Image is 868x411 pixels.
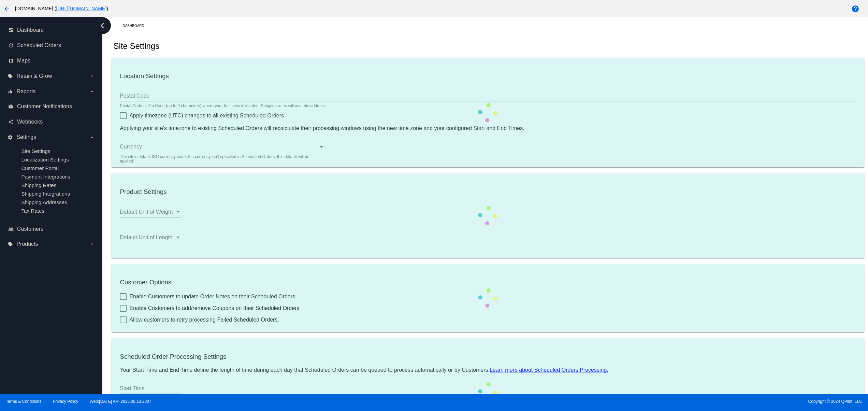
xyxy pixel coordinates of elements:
[21,165,59,171] a: Customer Portal
[90,399,151,404] a: Web:[DATE] API:2025.08.13.2007
[16,88,35,95] span: Reports
[8,116,95,127] a: share Webhooks
[8,25,95,36] a: dashboard Dashboard
[17,103,72,110] span: Customer Notifications
[21,191,70,197] a: Shipping Integrations
[17,119,43,125] span: Webhooks
[8,226,14,232] i: people_outline
[53,399,78,404] a: Privacy Policy
[15,6,108,11] span: [DOMAIN_NAME] ( )
[21,148,50,154] a: Site Settings
[122,20,150,31] a: Dashboard
[21,174,70,180] a: Payment Integrations
[440,399,862,404] span: Copyright © 2024 QPilot, LLC
[8,55,95,66] a: map Maps
[6,399,41,404] a: Terms & Conditions
[8,101,95,112] a: email Customer Notifications
[21,182,56,188] a: Shipping Rates
[16,241,38,247] span: Products
[8,27,14,33] i: dashboard
[113,41,159,51] h2: Site Settings
[89,134,95,140] i: arrow_drop_down
[8,134,13,140] i: settings
[8,241,13,247] i: local_offer
[89,89,95,94] i: arrow_drop_down
[17,58,30,64] span: Maps
[17,27,44,33] span: Dashboard
[8,104,14,109] i: email
[56,6,106,11] a: [URL][DOMAIN_NAME]
[21,157,69,162] a: Localization Settings
[8,40,95,51] a: update Scheduled Orders
[8,224,95,235] a: people_outline Customers
[89,73,95,79] i: arrow_drop_down
[8,58,14,63] i: map
[8,73,13,79] i: local_offer
[8,43,14,48] i: update
[3,5,11,13] mat-icon: arrow_back
[17,42,61,48] span: Scheduled Orders
[8,89,13,94] i: equalizer
[21,208,44,214] a: Tax Rates
[16,134,36,140] span: Settings
[8,119,14,125] i: share
[17,226,43,232] span: Customers
[21,199,67,205] a: Shipping Addresses
[851,5,859,13] mat-icon: help
[89,241,95,247] i: arrow_drop_down
[16,73,52,79] span: Retain & Grow
[97,20,108,31] i: chevron_left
